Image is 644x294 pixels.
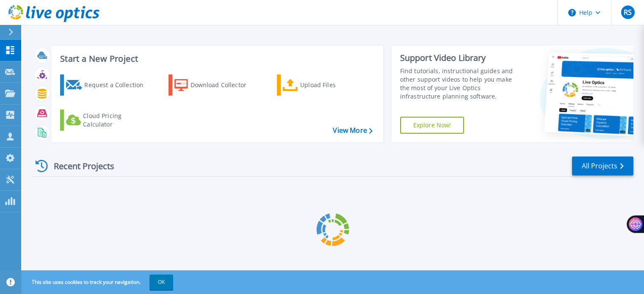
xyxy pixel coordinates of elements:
[191,77,258,93] div: Download Collector
[60,74,155,96] a: Request a Collection
[169,74,263,96] a: Download Collector
[33,156,126,176] div: Recent Projects
[572,157,633,176] a: All Projects
[624,9,632,16] span: RS
[84,77,152,93] div: Request a Collection
[400,117,464,134] a: Explore Now!
[60,54,372,63] h3: Start a New Project
[400,52,522,63] div: Support Video Library
[333,126,372,135] a: View More
[400,67,522,101] div: Find tutorials, instructional guides and other support videos to help you make the most of your L...
[83,112,151,129] div: Cloud Pricing Calculator
[300,77,368,93] div: Upload Files
[60,110,155,131] a: Cloud Pricing Calculator
[23,275,173,290] span: This site uses cookies to track your navigation.
[149,275,173,290] button: OK
[277,74,371,96] a: Upload Files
